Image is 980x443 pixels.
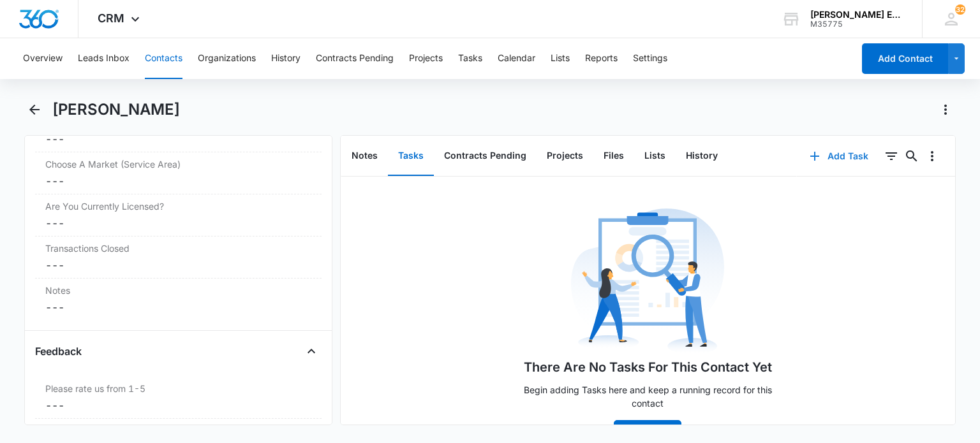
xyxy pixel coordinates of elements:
[551,38,570,79] button: Lists
[434,136,537,176] button: Contracts Pending
[98,11,124,25] span: CRM
[409,38,443,79] button: Projects
[498,38,535,79] button: Calendar
[524,358,772,377] h1: There Are No Tasks For This Contact Yet
[341,136,388,176] button: Notes
[810,20,903,29] div: account id
[810,10,903,20] div: account name
[78,38,130,79] button: Leads Inbox
[571,205,724,358] img: No Data
[45,258,311,273] dd: ---
[935,99,956,120] button: Actions
[45,284,311,297] label: Notes
[45,131,311,147] dd: ---
[145,38,182,79] button: Contacts
[902,146,922,166] button: Search...
[634,136,676,176] button: Lists
[633,38,667,79] button: Settings
[24,99,44,120] button: Back
[35,236,321,279] div: Transactions Closed---
[676,136,728,176] button: History
[23,38,63,79] button: Overview
[45,200,311,213] label: Are You Currently Licensed?
[35,152,321,194] div: Choose A Market (Service Area)---
[45,398,311,413] dd: ---
[52,100,180,119] h1: [PERSON_NAME]
[388,136,434,176] button: Tasks
[45,173,311,189] dd: ---
[797,141,881,171] button: Add Task
[316,38,394,79] button: Contracts Pending
[514,383,782,410] p: Begin adding Tasks here and keep a running record for this contact
[198,38,256,79] button: Organizations
[45,300,311,315] dd: ---
[458,38,482,79] button: Tasks
[862,43,948,74] button: Add Contact
[301,341,322,361] button: Close
[35,194,321,236] div: Are You Currently Licensed?---
[922,146,942,166] button: Overflow Menu
[45,382,311,395] label: Please rate us from 1-5
[271,38,301,79] button: History
[881,146,902,166] button: Filters
[45,157,311,171] label: Choose A Market (Service Area)
[45,215,311,231] dd: ---
[585,38,618,79] button: Reports
[35,279,321,320] div: Notes---
[537,136,593,176] button: Projects
[45,424,311,437] label: Please briefly describe your experience with us
[35,377,321,419] div: Please rate us from 1-5---
[593,136,634,176] button: Files
[35,344,82,359] h4: Feedback
[45,242,311,255] label: Transactions Closed
[955,4,965,15] span: 32
[955,4,965,15] div: notifications count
